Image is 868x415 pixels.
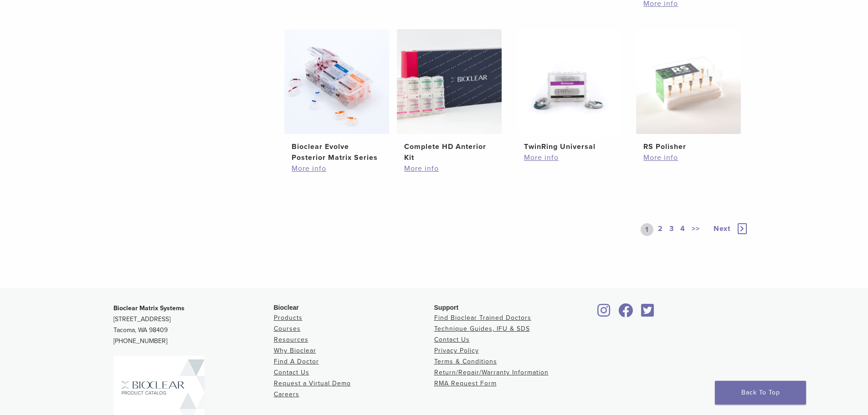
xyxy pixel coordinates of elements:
[274,390,299,398] a: Careers
[292,141,382,163] h2: Bioclear Evolve Posterior Matrix Series
[524,141,614,152] h2: TwinRing Universal
[638,309,657,318] a: Bioclear
[274,336,308,343] a: Resources
[636,29,741,134] img: RS Polisher
[524,152,614,163] a: More info
[715,381,806,405] a: Back To Top
[274,358,319,365] a: Find A Doctor
[434,347,479,354] a: Privacy Policy
[396,29,503,163] a: Complete HD Anterior KitComplete HD Anterior Kit
[641,223,653,236] a: 1
[434,336,470,343] a: Contact Us
[434,304,459,311] span: Support
[113,304,185,312] strong: Bioclear Matrix Systems
[434,369,549,376] a: Return/Repair/Warranty Information
[284,29,390,163] a: Bioclear Evolve Posterior Matrix SeriesBioclear Evolve Posterior Matrix Series
[636,29,742,152] a: RS PolisherRS Polisher
[678,223,687,236] a: 4
[404,141,494,163] h2: Complete HD Anterior Kit
[690,223,702,236] a: >>
[284,29,389,134] img: Bioclear Evolve Posterior Matrix Series
[595,309,614,318] a: Bioclear
[274,304,299,311] span: Bioclear
[616,309,637,318] a: Bioclear
[113,303,274,347] p: [STREET_ADDRESS] Tacoma, WA 98409 [PHONE_NUMBER]
[274,325,301,333] a: Courses
[274,369,309,376] a: Contact Us
[274,379,351,387] a: Request a Virtual Demo
[656,223,665,236] a: 2
[274,347,316,354] a: Why Bioclear
[434,325,530,333] a: Technique Guides, IFU & SDS
[643,141,734,152] h2: RS Polisher
[292,163,382,174] a: More info
[668,223,676,236] a: 3
[397,29,502,134] img: Complete HD Anterior Kit
[434,314,531,322] a: Find Bioclear Trained Doctors
[517,29,621,134] img: TwinRing Universal
[404,163,494,174] a: More info
[516,29,622,152] a: TwinRing UniversalTwinRing Universal
[274,314,303,322] a: Products
[434,379,497,387] a: RMA Request Form
[643,152,734,163] a: More info
[434,358,497,365] a: Terms & Conditions
[714,224,730,233] span: Next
